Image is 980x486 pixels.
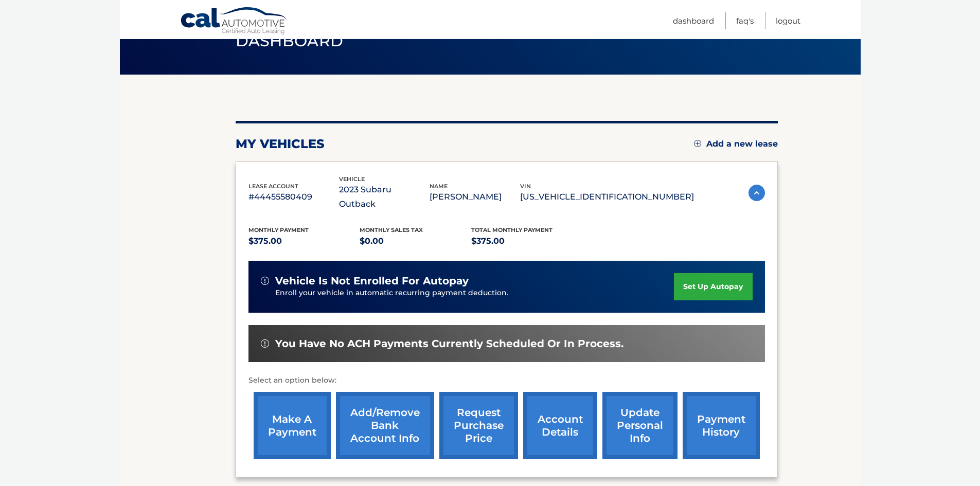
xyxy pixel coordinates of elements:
a: update personal info [602,392,678,459]
h2: my vehicles [236,136,325,152]
p: $375.00 [248,234,360,248]
span: vehicle is not enrolled for autopay [275,275,469,287]
a: Cal Automotive [180,7,288,37]
span: name [430,183,448,190]
a: Dashboard [673,12,714,29]
a: account details [523,392,597,459]
p: [PERSON_NAME] [430,190,520,204]
span: You have no ACH payments currently scheduled or in process. [275,337,623,350]
p: 2023 Subaru Outback [339,183,430,211]
img: alert-white.svg [261,339,269,348]
p: #44455580409 [248,190,339,204]
span: Total Monthly Payment [471,226,553,233]
p: $0.00 [360,234,471,248]
img: alert-white.svg [261,277,269,285]
a: request purchase price [439,392,518,459]
p: [US_VEHICLE_IDENTIFICATION_NUMBER] [520,190,694,204]
span: Dashboard [236,31,344,50]
span: Monthly Payment [248,226,309,233]
a: payment history [683,392,760,459]
p: $375.00 [471,234,583,248]
a: set up autopay [674,273,752,300]
span: lease account [248,183,298,190]
a: FAQ's [736,12,754,29]
img: accordion-active.svg [749,185,765,201]
p: Enroll your vehicle in automatic recurring payment deduction. [275,287,674,299]
a: Add a new lease [694,139,778,149]
a: make a payment [254,392,331,459]
span: vehicle [339,175,365,183]
img: add.svg [694,140,701,147]
span: Monthly sales Tax [360,226,423,233]
a: Add/Remove bank account info [336,392,434,459]
p: Select an option below: [248,374,765,387]
span: vin [520,183,531,190]
a: Logout [776,12,800,29]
